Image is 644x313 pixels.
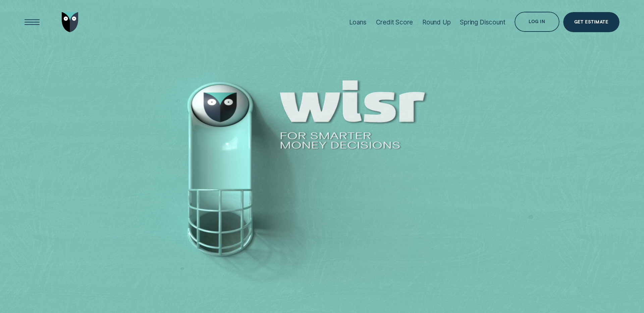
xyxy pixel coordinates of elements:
[563,12,620,32] a: Get Estimate
[460,18,505,26] div: Spring Discount
[62,12,78,32] img: Wisr
[422,18,451,26] div: Round Up
[22,12,42,32] button: Open Menu
[349,18,367,26] div: Loans
[376,18,413,26] div: Credit Score
[515,12,559,32] button: Log in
